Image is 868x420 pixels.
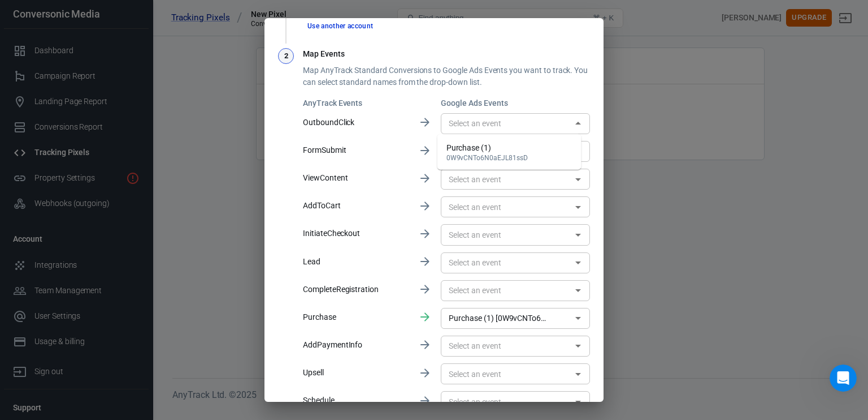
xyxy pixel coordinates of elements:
p: FormSubmit [303,144,409,156]
div: Purchase (1) [446,142,528,154]
h6: Google Ads Events [441,97,590,109]
p: InitiateCheckout [303,228,409,239]
input: Select an event [444,395,568,409]
p: Map AnyTrack Standard Conversions to Google Ads Events you want to track. You can select standard... [303,65,590,88]
input: Select an event [444,228,568,242]
iframe: Intercom live chat [830,365,857,392]
input: Select an event [444,367,568,381]
button: Open [570,282,586,298]
input: Select an event [444,311,553,325]
input: Select an event [444,339,568,353]
p: Upsell [303,367,409,379]
button: Open [570,310,586,326]
input: Select an event [444,284,568,298]
button: Open [570,338,586,354]
h6: AnyTrack Events [303,97,409,109]
button: Close [570,115,586,131]
input: Select an event [444,117,568,131]
button: Use another account [303,20,378,32]
input: Select an event [444,172,568,186]
div: 2 [278,48,294,64]
div: 0W9vCNTo6N0aEJL81ssD [446,154,528,162]
button: Open [570,227,586,243]
p: ViewContent [303,172,409,184]
h3: Map Events [303,48,590,60]
p: CompleteRegistration [303,284,409,295]
button: Open [570,366,586,382]
p: AddToCart [303,200,409,212]
p: OutboundClick [303,117,409,128]
input: Select an event [444,256,568,270]
button: Open [570,172,586,187]
button: Open [570,255,586,271]
p: Schedule [303,395,409,406]
p: Lead [303,256,409,268]
p: AddPaymentInfo [303,339,409,351]
button: Open [570,199,586,215]
input: Select an event [444,200,568,214]
button: Open [570,394,586,410]
p: Purchase [303,311,409,323]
